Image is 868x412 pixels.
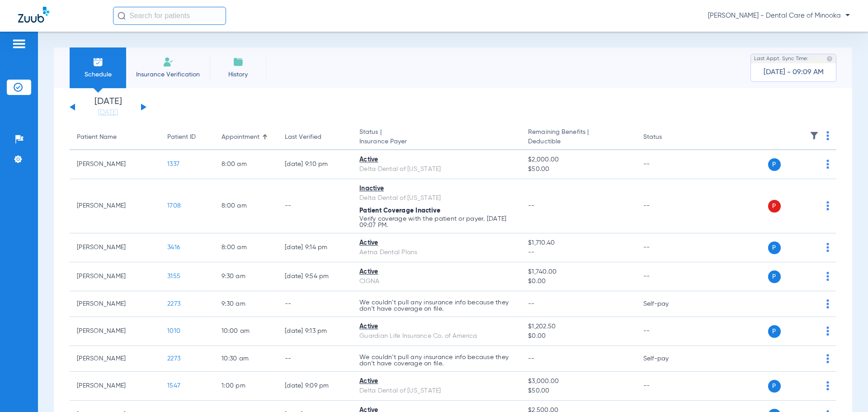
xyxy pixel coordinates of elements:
div: Patient Name [77,133,117,142]
span: $1,710.40 [528,238,628,248]
span: -- [528,301,535,307]
img: group-dot-blue.svg [826,201,829,210]
span: P [768,270,781,283]
div: Active [359,377,514,386]
span: Insurance Payer [359,137,514,147]
td: [PERSON_NAME] [70,317,160,346]
span: $50.00 [528,165,628,174]
div: Patient ID [167,133,196,142]
td: [DATE] 9:13 PM [278,317,352,346]
span: [PERSON_NAME] - Dental Care of Minooka [708,11,850,20]
span: P [768,380,781,393]
span: 3155 [167,273,180,279]
span: $0.00 [528,331,628,341]
span: $3,000.00 [528,377,628,386]
div: Aetna Dental Plans [359,248,514,257]
span: Patient Coverage Inactive [359,208,440,214]
img: Schedule [93,57,104,67]
span: History [217,70,259,79]
td: [PERSON_NAME] [70,346,160,372]
div: Patient Name [77,133,153,142]
img: Zuub Logo [18,7,49,23]
span: P [768,200,781,213]
div: CIGNA [359,277,514,286]
img: group-dot-blue.svg [826,327,829,336]
img: group-dot-blue.svg [826,381,829,390]
img: Search Icon [118,12,126,20]
td: -- [636,150,697,179]
td: 10:00 AM [214,317,278,346]
p: We couldn’t pull any insurance info because they don’t have coverage on file. [359,354,514,367]
span: 1337 [167,161,179,167]
td: [DATE] 9:10 PM [278,150,352,179]
td: -- [278,291,352,317]
span: [DATE] - 09:09 AM [764,68,824,77]
div: Last Verified [285,133,321,142]
div: Patient ID [167,133,207,142]
div: Delta Dental of [US_STATE] [359,165,514,174]
td: [PERSON_NAME] [70,291,160,317]
div: Appointment [222,133,259,142]
td: Self-pay [636,346,697,372]
span: Schedule [76,70,119,79]
div: Active [359,238,514,248]
span: -- [528,203,535,209]
span: P [768,325,781,338]
img: group-dot-blue.svg [826,272,829,281]
div: Active [359,267,514,277]
img: filter.svg [810,131,819,140]
img: hamburger-icon [12,38,26,49]
span: 3416 [167,244,180,251]
td: 10:30 AM [214,346,278,372]
span: $1,740.00 [528,267,628,277]
div: Inactive [359,184,514,194]
p: We couldn’t pull any insurance info because they don’t have coverage on file. [359,299,514,312]
td: 8:00 AM [214,179,278,233]
td: [PERSON_NAME] [70,233,160,262]
td: [PERSON_NAME] [70,262,160,291]
td: 8:00 AM [214,233,278,262]
th: Status [636,125,697,150]
img: Manual Insurance Verification [163,57,174,67]
td: [PERSON_NAME] [70,179,160,233]
span: Deductible [528,137,628,147]
span: 1547 [167,383,180,389]
span: P [768,242,781,254]
td: 9:30 AM [214,262,278,291]
p: Verify coverage with the patient or payer. [DATE] 09:07 PM. [359,216,514,228]
td: Self-pay [636,291,697,317]
span: -- [528,248,628,257]
span: 1708 [167,203,181,209]
th: Status | [352,125,521,150]
span: 2273 [167,301,180,307]
span: -- [528,355,535,362]
span: $1,202.50 [528,322,628,331]
td: -- [636,233,697,262]
input: Search for patients [113,7,226,25]
span: Last Appt. Sync Time: [754,54,808,63]
img: group-dot-blue.svg [826,160,829,169]
img: History [233,57,244,67]
td: -- [636,262,697,291]
td: [DATE] 9:54 PM [278,262,352,291]
td: 9:30 AM [214,291,278,317]
img: group-dot-blue.svg [826,131,829,140]
td: -- [636,317,697,346]
a: [DATE] [81,108,135,117]
span: $2,000.00 [528,155,628,165]
div: Active [359,322,514,331]
td: -- [278,346,352,372]
span: 1010 [167,328,180,334]
div: Active [359,155,514,165]
img: group-dot-blue.svg [826,243,829,252]
td: -- [636,179,697,233]
li: [DATE] [81,97,135,117]
div: Appointment [222,133,270,142]
span: 2273 [167,355,180,362]
img: group-dot-blue.svg [826,299,829,308]
span: P [768,158,781,171]
td: [DATE] 9:09 PM [278,372,352,401]
td: -- [278,179,352,233]
td: 8:00 AM [214,150,278,179]
td: -- [636,372,697,401]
